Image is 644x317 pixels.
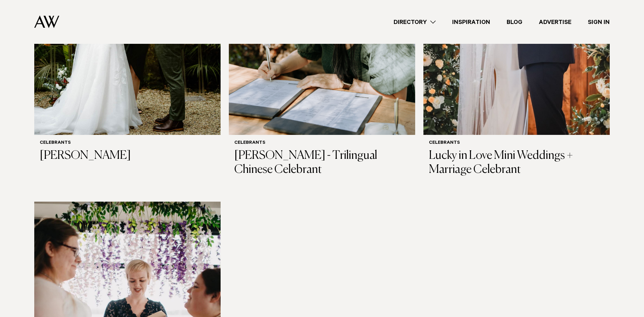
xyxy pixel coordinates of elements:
h6: Celebrants [234,140,410,146]
h3: [PERSON_NAME] - Trilingual Chinese Celebrant [234,149,410,177]
img: Auckland Weddings Logo [34,15,59,28]
h6: Celebrants [40,140,215,146]
a: Blog [498,17,531,27]
a: Inspiration [444,17,498,27]
h3: Lucky in Love Mini Weddings + Marriage Celebrant [429,149,604,177]
a: Directory [385,17,444,27]
h3: [PERSON_NAME] [40,149,215,163]
h6: Celebrants [429,140,604,146]
a: Sign In [580,17,618,27]
a: Advertise [531,17,580,27]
